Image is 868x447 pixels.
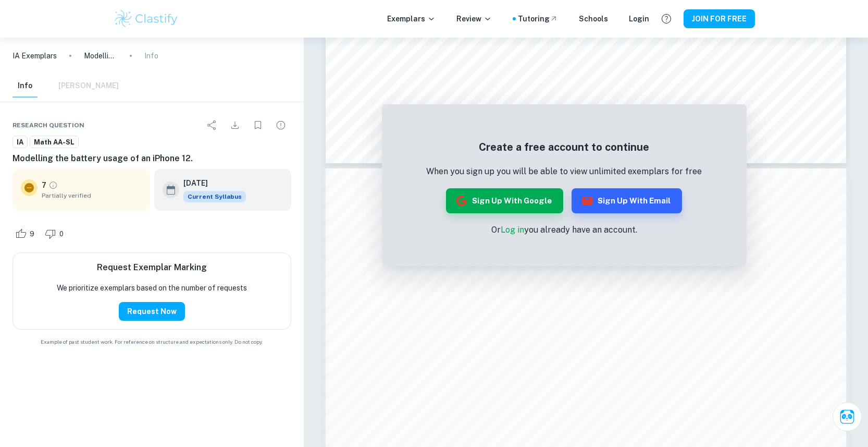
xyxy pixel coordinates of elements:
[387,13,436,25] p: Exemplars
[24,229,40,239] span: 9
[426,224,702,236] p: Or you already have an account.
[270,115,291,136] div: Report issue
[833,402,862,431] button: Ask Clai
[446,188,563,213] button: Sign up with Google
[144,50,158,62] p: Info
[13,120,84,130] span: Research question
[225,115,245,136] div: Download
[426,165,702,178] p: When you sign up you will be able to view unlimited exemplars for free
[629,13,649,25] a: Login
[456,13,492,25] p: Review
[30,137,78,148] span: Math AA-SL
[518,13,558,25] a: Tutoring
[13,338,291,346] span: Example of past student work. For reference on structure and expectations only. Do not copy.
[202,115,222,136] div: Share
[572,188,682,213] button: Sign up with Email
[13,75,38,98] button: Info
[579,13,608,25] a: Schools
[42,191,142,200] span: Partially verified
[183,177,238,189] h6: [DATE]
[57,282,247,294] p: We prioritize exemplars based on the number of requests
[684,9,755,28] button: JOIN FOR FREE
[84,50,117,62] p: Modelling the battery usage of an iPhone 12.
[30,136,79,149] a: Math AA-SL
[501,225,524,235] a: Log in
[13,225,40,242] div: Like
[426,139,702,155] h5: Create a free account to continue
[13,152,291,165] h6: Modelling the battery usage of an iPhone 12.
[119,302,185,321] button: Request Now
[247,115,268,136] div: Bookmark
[183,191,246,202] div: This exemplar is based on the current syllabus. Feel free to refer to it for inspiration/ideas wh...
[13,136,28,149] a: IA
[13,137,27,148] span: IA
[13,50,57,62] a: IA Exemplars
[42,179,46,191] p: 7
[48,180,58,190] a: Grade partially verified
[54,229,69,239] span: 0
[658,10,675,28] button: Help and Feedback
[97,261,207,274] h6: Request Exemplar Marking
[113,8,179,29] img: Clastify logo
[183,191,246,202] span: Current Syllabus
[42,225,69,242] div: Dislike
